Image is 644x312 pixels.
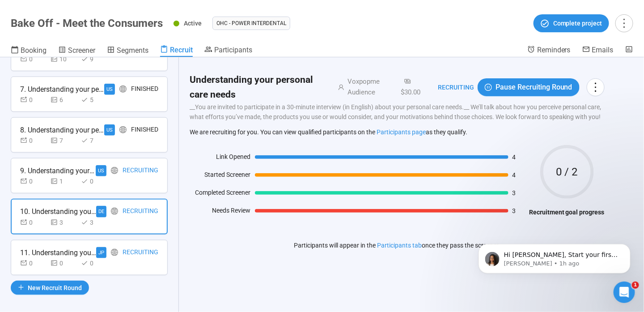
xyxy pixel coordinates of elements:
span: global [119,126,127,133]
span: user [327,84,344,90]
div: $30.00 [397,77,427,98]
span: Segments [117,46,148,55]
div: Finished [131,124,158,136]
div: 6 [51,95,77,105]
div: JP [96,247,106,258]
iframe: Intercom live chat [614,282,635,303]
div: Link Opened [190,152,250,165]
div: DE [96,206,106,217]
a: Segments [107,45,148,57]
span: 3 [512,190,525,196]
iframe: Intercom notifications message [465,225,644,288]
div: 9 [81,54,108,64]
div: US [104,84,115,95]
span: pause-circle [485,84,492,91]
span: more [618,17,630,29]
span: global [111,249,118,256]
div: Recruiting [427,82,474,92]
div: 0 [20,95,47,105]
h1: Bake Off - Meet the Consumers [11,17,163,30]
div: 10 [51,54,77,64]
span: Pause Recruiting Round [496,81,572,93]
span: New Recruit Round [28,283,82,293]
span: Booking [21,46,47,55]
a: Reminders [527,45,571,56]
div: 9. Understanding your personal care needs [20,165,96,176]
div: Recruiting [123,206,158,217]
div: Voxpopme Audience [344,77,398,98]
div: Needs Review [190,205,250,219]
button: pause-circlePause Recruiting Round [478,78,580,96]
div: 7 [81,136,108,145]
button: more [587,78,605,96]
span: more [589,81,602,93]
div: 0 [20,136,47,145]
div: Finished [131,84,158,95]
div: US [104,124,115,136]
div: 0 [20,176,47,186]
span: 0 / 2 [540,167,594,177]
a: Participants page [377,128,426,136]
span: Complete project [553,18,602,28]
div: 3 [51,218,77,227]
span: global [111,167,118,174]
span: 4 [512,154,525,160]
span: Screener [68,46,95,55]
div: 11. Understanding your personal care needs [20,247,96,258]
div: Recruiting [123,247,158,258]
div: 0 [20,258,47,268]
a: Recruit [160,45,193,57]
span: 3 [512,208,525,214]
div: US [96,165,106,176]
span: OHC - Power Interdental [216,19,286,28]
div: 7 [51,136,77,145]
span: Recruit [170,46,193,54]
h2: Understanding your personal care needs [190,73,327,102]
div: 1 [51,176,77,186]
p: We are recruiting for you. You can view qualified participants on the as they qualify. [190,128,605,136]
div: Completed Screener [190,188,250,201]
div: 0 [20,54,47,64]
span: Reminders [537,46,571,54]
div: 3 [81,218,108,227]
div: 0 [20,218,47,227]
div: 0 [81,176,108,186]
a: Booking [11,45,47,57]
div: 10. Understanding your personal care needs [20,206,96,217]
div: 0 [81,258,108,268]
button: Complete project [534,14,609,32]
div: Recruiting [123,165,158,176]
p: Participants will appear in the once they pass the screener. [294,240,500,250]
span: 4 [512,172,525,178]
p: __You are invited to participate in a 30-minute interview (in English) about your personal care n... [190,102,605,122]
span: plus [18,284,24,291]
a: Screener [58,45,95,57]
span: Participants [214,46,252,54]
span: global [111,208,118,215]
button: plusNew Recruit Round [11,281,89,295]
a: Emails [582,45,614,56]
button: more [615,14,633,32]
span: Active [184,20,202,27]
div: 5 [81,95,108,105]
span: global [119,85,127,93]
div: Started Screener [190,170,250,183]
div: 7. Understanding your personal care needs [20,84,104,95]
span: 1 [632,282,639,289]
a: Participants tab [377,242,422,249]
div: 8. Understanding your personal care needs [20,124,104,136]
h4: Recruitment goal progress [529,207,605,217]
span: Emails [592,46,614,54]
a: Participants [204,45,252,56]
div: 0 [51,258,77,268]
